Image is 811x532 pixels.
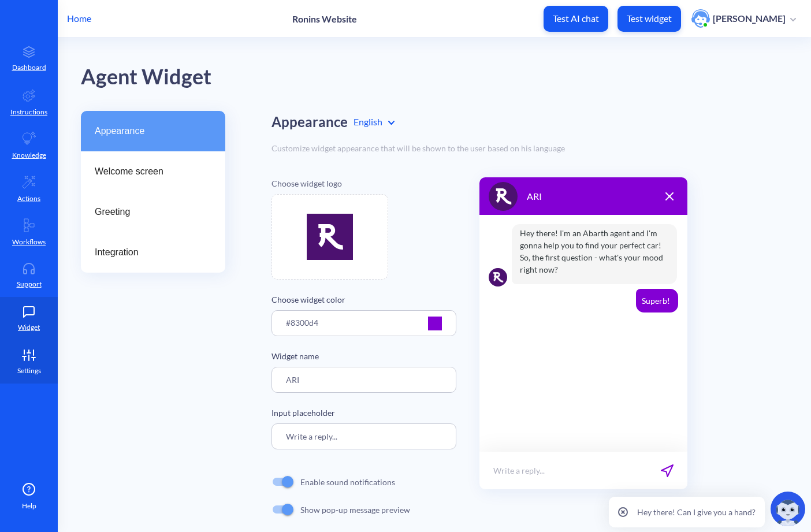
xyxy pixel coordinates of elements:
[81,61,811,94] div: Agent Widget
[271,423,456,449] input: Write your reply
[271,293,456,306] p: Choose widget color
[271,407,456,419] p: Input placeholder
[713,12,786,25] p: [PERSON_NAME]
[617,6,681,32] button: Test widget
[10,107,47,117] p: Instructions
[22,501,36,511] span: Help
[627,13,672,24] p: Test widget
[95,124,202,138] span: Appearance
[95,165,202,178] span: Welcome screen
[354,115,395,129] div: English
[12,237,46,247] p: Workflows
[493,464,545,477] p: Write a reply...
[512,224,677,284] p: Hey there! I'm an Abarth agent and I'm gonna help you to find your perfect car! So, the first que...
[771,492,805,526] img: copilot-icon.svg
[300,504,410,516] p: Show pop-up message preview
[18,322,40,333] p: Widget
[544,6,608,32] button: Test AI chat
[81,232,225,273] a: Integration
[637,506,756,518] p: Hey there! Can I give you a hand?
[17,279,42,289] p: Support
[286,317,318,329] p: #8300d4
[636,289,678,312] p: Superb!
[307,214,353,260] img: file
[12,62,46,73] p: Dashboard
[271,350,456,362] p: Widget name
[81,111,225,151] a: Appearance
[12,150,46,161] p: Knowledge
[271,142,788,154] div: Customize widget appearance that will be shown to the user based on his language
[81,151,225,192] a: Welcome screen
[300,476,395,488] p: Enable sound notifications
[17,194,40,204] p: Actions
[489,268,507,287] img: logo
[686,8,802,29] button: user photo[PERSON_NAME]
[67,12,91,25] p: Home
[271,177,456,189] p: Choose widget logo
[292,13,357,24] p: Ronins Website
[691,9,710,28] img: user photo
[17,366,41,376] p: Settings
[489,182,518,211] img: logo
[95,245,202,259] span: Integration
[271,114,348,131] h2: Appearance
[81,192,225,232] a: Greeting
[527,189,542,203] p: ARI
[95,205,202,219] span: Greeting
[271,367,456,393] input: Agent
[553,13,599,24] p: Test AI chat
